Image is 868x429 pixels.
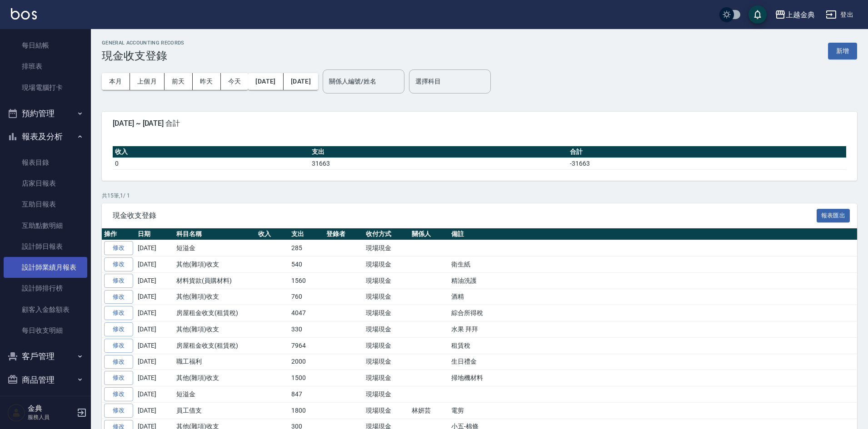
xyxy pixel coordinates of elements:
[309,158,568,169] td: 31663
[135,354,174,370] td: [DATE]
[104,290,133,304] a: 修改
[409,402,449,419] td: 林妍芸
[364,386,409,403] td: 現場現金
[104,257,133,271] a: 修改
[449,272,857,289] td: 精油洗護
[4,257,87,278] a: 設計師業績月報表
[248,73,283,90] button: [DATE]
[289,256,324,273] td: 540
[449,305,857,321] td: 綜合所得稅
[102,40,185,46] h2: GENERAL ACCOUNTING RECORDS
[135,386,174,403] td: [DATE]
[174,305,256,321] td: 房屋租金收支(租賃稅)
[174,256,256,273] td: 其他(雜項)收支
[104,306,133,320] a: 修改
[4,236,87,257] a: 設計師日報表
[104,387,133,401] a: 修改
[11,8,37,20] img: Logo
[113,211,817,220] span: 現金收支登錄
[135,228,174,240] th: 日期
[102,192,857,200] p: 共 15 筆, 1 / 1
[174,402,256,419] td: 員工借支
[4,215,87,236] a: 互助點數明細
[4,125,87,148] button: 報表及分析
[364,272,409,289] td: 現場現金
[221,73,249,90] button: 今天
[289,272,324,289] td: 1560
[104,274,133,288] a: 修改
[4,35,87,56] a: 每日結帳
[364,228,409,240] th: 收付方式
[289,289,324,305] td: 760
[4,102,87,125] button: 預約管理
[135,321,174,338] td: [DATE]
[174,228,256,240] th: 科目名稱
[449,289,857,305] td: 酒精
[4,299,87,320] a: 顧客入金餘額表
[104,371,133,385] a: 修改
[174,272,256,289] td: 材料貨款(員購材料)
[102,73,130,90] button: 本月
[28,404,74,413] h5: 金典
[130,73,165,90] button: 上個月
[409,228,449,240] th: 關係人
[284,73,318,90] button: [DATE]
[174,370,256,386] td: 其他(雜項)收支
[135,256,174,273] td: [DATE]
[135,305,174,321] td: [DATE]
[135,272,174,289] td: [DATE]
[4,173,87,194] a: 店家日報表
[135,240,174,256] td: [DATE]
[364,289,409,305] td: 現場現金
[364,337,409,354] td: 現場現金
[113,146,309,158] th: 收入
[289,386,324,403] td: 847
[104,322,133,336] a: 修改
[289,228,324,240] th: 支出
[449,228,857,240] th: 備註
[174,321,256,338] td: 其他(雜項)收支
[4,77,87,98] a: 現場電腦打卡
[449,370,857,386] td: 掃地機材料
[102,49,185,62] h3: 現金收支登錄
[7,404,25,422] img: Person
[771,5,818,24] button: 上越金典
[4,368,87,392] button: 商品管理
[104,339,133,353] a: 修改
[174,289,256,305] td: 其他(雜項)收支
[568,158,846,169] td: -31663
[174,386,256,403] td: 短溢金
[135,402,174,419] td: [DATE]
[449,402,857,419] td: 電剪
[4,194,87,215] a: 互助日報表
[449,354,857,370] td: 生日禮金
[165,73,193,90] button: 前天
[289,370,324,386] td: 1500
[786,9,815,20] div: 上越金典
[822,6,857,23] button: 登出
[364,370,409,386] td: 現場現金
[364,402,409,419] td: 現場現金
[289,305,324,321] td: 4047
[104,241,133,255] a: 修改
[135,337,174,354] td: [DATE]
[289,354,324,370] td: 2000
[324,228,364,240] th: 登錄者
[568,146,846,158] th: 合計
[364,354,409,370] td: 現場現金
[28,413,74,421] p: 服務人員
[309,146,568,158] th: 支出
[364,321,409,338] td: 現場現金
[449,256,857,273] td: 衛生紙
[828,46,857,55] a: 新增
[289,337,324,354] td: 7964
[113,119,846,128] span: [DATE] ~ [DATE] 合計
[4,152,87,173] a: 報表目錄
[256,228,289,240] th: 收入
[193,73,221,90] button: 昨天
[289,402,324,419] td: 1800
[4,278,87,299] a: 設計師排行榜
[4,320,87,341] a: 每日收支明細
[174,337,256,354] td: 房屋租金收支(租賃稅)
[364,240,409,256] td: 現場現金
